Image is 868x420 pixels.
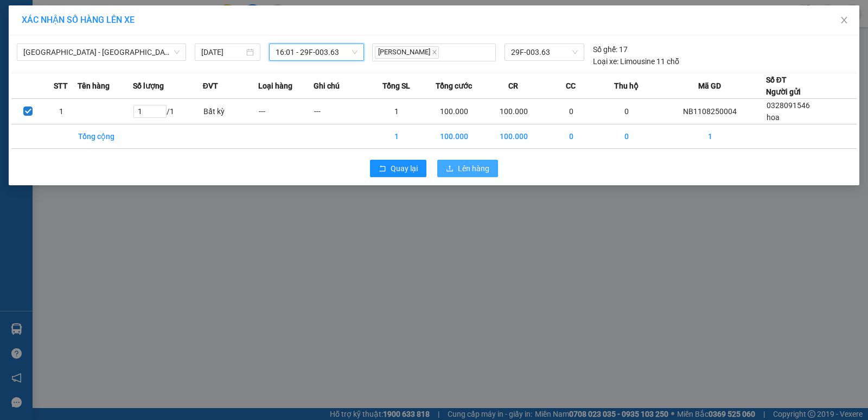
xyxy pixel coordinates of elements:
span: Increase Value [154,105,166,111]
b: Duy Khang Limousine [88,12,218,26]
td: 0 [599,124,654,149]
span: close [432,49,437,55]
td: --- [258,99,314,124]
div: 17 [593,43,628,55]
td: Tổng cộng [78,124,133,149]
span: down [157,111,164,118]
div: Số ĐT Người gửi [766,74,801,98]
span: Loại hàng [258,80,292,92]
li: Số 2 [PERSON_NAME], [GEOGRAPHIC_DATA] [60,27,246,40]
span: Tổng cước [436,80,472,92]
b: Gửi khách hàng [102,56,203,70]
td: 1 [369,99,424,124]
span: close [840,16,848,24]
span: rollback [379,165,386,173]
span: STT [54,80,68,92]
input: 11/08/2025 [201,46,244,58]
img: logo.jpg [14,14,68,68]
div: Limousine 11 chỗ [593,55,679,67]
td: 100.000 [424,99,484,124]
td: 1 [369,124,424,149]
span: 16:01 - 29F-003.63 [276,44,358,60]
button: rollbackQuay lại [370,160,426,177]
td: 1 [44,99,78,124]
span: Số lượng [133,80,164,92]
span: CC [566,80,576,92]
span: XÁC NHẬN SỐ HÀNG LÊN XE [22,15,135,25]
span: [PERSON_NAME] [375,46,439,59]
h1: NB1108250004 [118,79,188,103]
span: 0328091546 [767,101,810,110]
td: NB1108250004 [654,99,766,124]
span: Quay lại [391,162,418,174]
td: 100.000 [424,124,484,149]
span: Tên hàng [78,80,110,92]
td: Bất kỳ [203,99,258,124]
td: 100.000 [484,99,544,124]
td: 0 [544,99,599,124]
td: 0 [599,99,654,124]
span: Số ghế: [593,43,617,55]
span: Ninh Bình - Hà Nội [23,44,180,60]
td: 0 [544,124,599,149]
span: hoa [767,113,780,122]
td: / 1 [133,99,202,124]
li: Hotline: 19003086 [60,40,246,54]
span: Decrease Value [154,111,166,117]
span: up [157,106,164,112]
span: ĐVT [203,80,218,92]
span: Thu hộ [614,80,639,92]
span: upload [446,165,454,173]
td: --- [314,99,369,124]
button: Close [829,5,859,36]
span: Lên hàng [458,162,489,174]
td: 1 [654,124,766,149]
b: GỬI : Văn phòng [GEOGRAPHIC_DATA] [14,79,112,152]
span: CR [508,80,518,92]
span: 29F-003.63 [511,44,578,60]
button: uploadLên hàng [437,160,498,177]
span: Loại xe: [593,55,618,67]
td: 100.000 [484,124,544,149]
span: Tổng SL [382,80,410,92]
span: Mã GD [698,80,721,92]
span: Ghi chú [314,80,340,92]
